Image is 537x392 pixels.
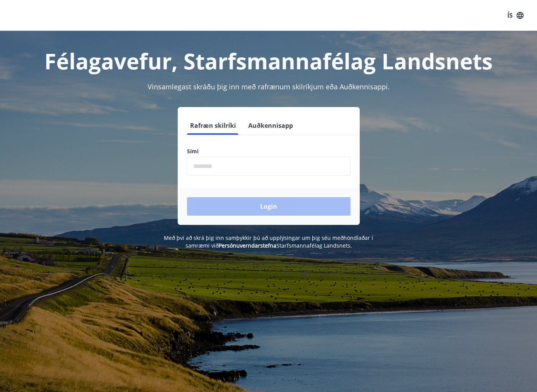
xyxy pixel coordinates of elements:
button: ÍS [503,8,528,22]
label: Sími [187,147,350,155]
span: Vinsamlegast skráðu þig inn með rafrænum skilríkjum eða Auðkennisappi. [148,82,390,91]
span: Með því að skrá þig inn samþykkir þú að upplýsingar um þig séu meðhöndlaðar í samræmi við Starfsm... [164,234,373,249]
h1: Félagavefur, Starfsmannafélag Landsnets [9,46,528,75]
button: Rafræn skilríki [187,116,239,135]
a: Persónuverndarstefna [219,242,276,249]
button: Auðkennisapp [245,116,296,135]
